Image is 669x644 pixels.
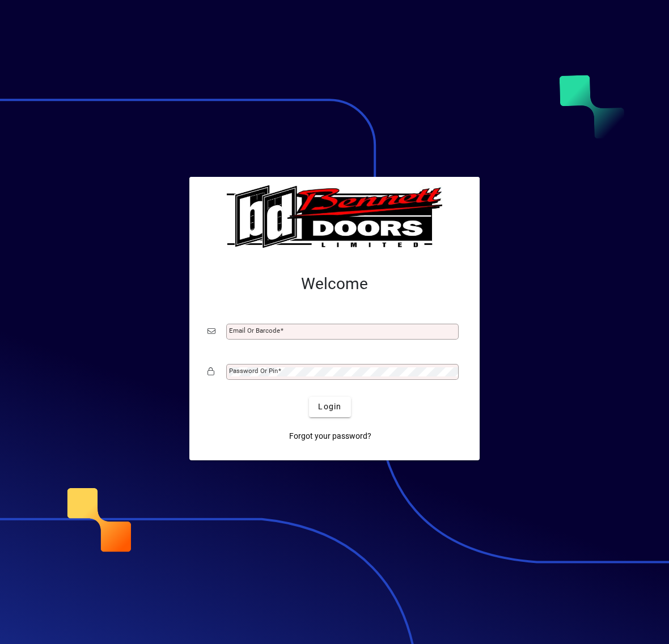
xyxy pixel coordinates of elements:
a: Forgot your password? [285,426,376,447]
span: Login [318,401,341,413]
span: Forgot your password? [289,430,371,442]
mat-label: Email or Barcode [229,327,280,334]
mat-label: Password or Pin [229,367,278,375]
button: Login [309,397,350,417]
h2: Welcome [208,274,461,294]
